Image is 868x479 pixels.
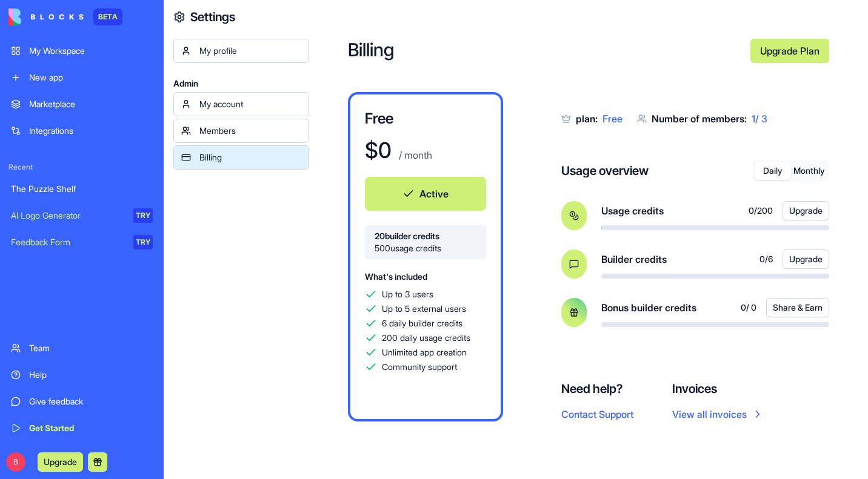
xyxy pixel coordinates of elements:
a: Feedback FormTRY [4,230,160,254]
a: Free$0 / monthActive20builder credits500usage creditsWhat's includedUp to 3 usersUp to 5 external... [348,92,503,421]
a: Get Started [4,416,160,440]
a: Billing [173,145,309,170]
a: BETA [8,8,122,25]
span: 1 / 3 [752,113,767,125]
div: New app [29,71,153,84]
a: Upgrade Plan [750,39,829,63]
div: Marketplace [29,98,153,110]
h4: Need help? [561,380,633,397]
span: Up to 5 external users [382,303,466,315]
div: Help [29,369,153,381]
a: My profile [173,39,309,63]
div: Get Started [29,422,153,434]
div: Give feedback [29,395,153,408]
button: Monthly [791,162,827,180]
div: Team [29,342,153,354]
div: AI Logo Generator [11,210,125,222]
a: AI Logo GeneratorTRY [4,203,160,228]
span: plan: [576,113,598,125]
span: 0 / 6 [760,253,773,265]
span: 200 daily usage credits [382,332,470,344]
a: New app [4,65,160,90]
span: Bonus builder credits [601,300,696,315]
span: Number of members: [652,113,747,125]
div: BETA [93,8,122,25]
p: / month [396,148,432,162]
div: My profile [199,45,301,57]
div: The Puzzle Shelf [11,183,153,195]
button: Upgrade [783,201,829,220]
span: What's included [365,271,427,282]
span: 500 usage credits [375,242,476,254]
button: Contact Support [561,407,633,421]
a: My account [173,92,309,116]
div: My Workspace [29,45,153,57]
div: Billing [199,151,301,164]
h4: Usage overview [561,162,649,179]
span: B [6,452,25,472]
a: View all invoices [672,407,764,421]
a: Help [4,363,160,387]
button: Upgrade [783,249,829,269]
button: Daily [755,162,791,180]
div: TRY [133,235,153,249]
span: Free [603,113,623,125]
a: Members [173,119,309,143]
a: Marketplace [4,92,160,116]
span: Admin [173,78,309,90]
div: TRY [133,208,153,223]
span: 0 / 200 [749,205,773,217]
a: Upgrade [38,455,83,467]
span: 6 daily builder credits [382,317,462,329]
span: Recent [4,162,160,172]
a: Team [4,336,160,360]
h2: Billing [348,39,741,63]
a: The Puzzle Shelf [4,177,160,201]
span: Usage credits [601,203,664,218]
button: Active [365,177,486,211]
a: Give feedback [4,389,160,414]
a: Integrations [4,119,160,143]
span: 0 / 0 [741,302,756,314]
span: Unlimited app creation [382,346,467,358]
span: Builder credits [601,252,667,266]
h3: Free [365,109,486,128]
button: Share & Earn [766,298,829,317]
div: Members [199,125,301,137]
h4: Invoices [672,380,764,397]
div: Integrations [29,125,153,137]
span: Up to 3 users [382,288,433,300]
div: My account [199,98,301,110]
img: logo [8,8,84,25]
span: Community support [382,361,457,373]
div: Feedback Form [11,236,125,248]
span: 20 builder credits [375,230,476,242]
a: My Workspace [4,39,160,63]
h4: Settings [190,8,235,25]
h1: $ 0 [365,138,392,162]
button: Upgrade [38,452,83,472]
